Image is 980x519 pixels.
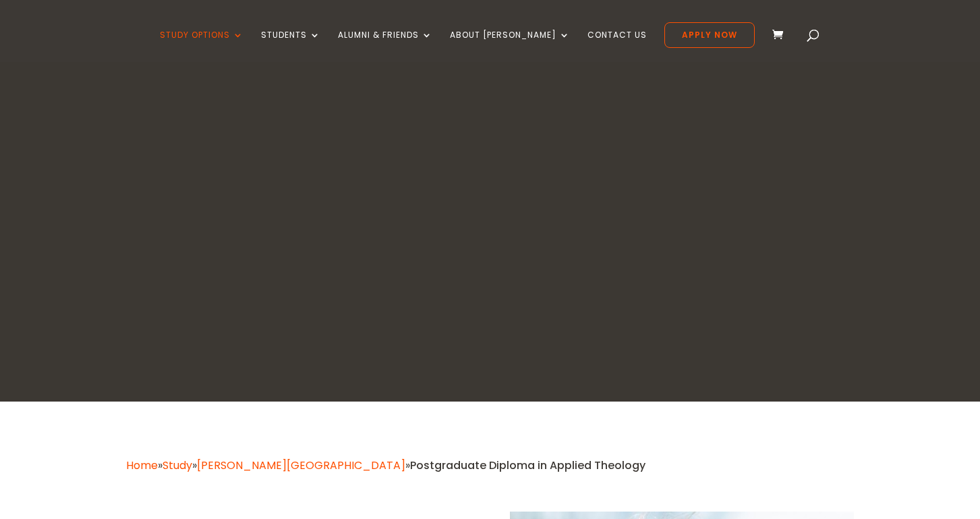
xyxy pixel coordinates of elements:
[160,30,243,62] a: Study Options
[163,458,192,473] a: Study
[261,30,320,62] a: Students
[664,22,755,48] a: Apply Now
[338,30,432,62] a: Alumni & Friends
[126,458,158,473] a: Home
[450,30,570,62] a: About [PERSON_NAME]
[197,458,405,473] a: [PERSON_NAME][GEOGRAPHIC_DATA]
[126,458,645,473] span: » » »
[587,30,647,62] a: Contact Us
[410,458,645,473] span: Postgraduate Diploma in Applied Theology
